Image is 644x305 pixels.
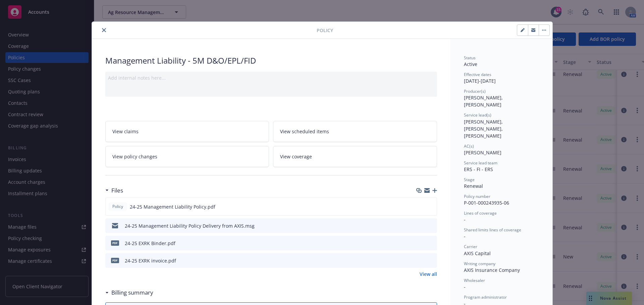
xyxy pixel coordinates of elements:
span: View scheduled items [280,128,329,135]
span: pdf [111,240,119,245]
span: Shared limits lines of coverage [464,227,521,233]
span: View coverage [280,153,312,160]
button: preview file [428,240,434,247]
span: Status [464,55,476,61]
span: Program administrator [464,294,507,300]
span: Producer(s) [464,88,486,94]
span: Policy [317,27,333,34]
button: close [100,26,108,34]
span: Carrier [464,244,477,249]
button: preview file [428,222,434,229]
h3: Billing summary [111,288,153,297]
span: Writing company [464,261,495,266]
span: View policy changes [112,153,157,160]
span: AXIS Capital [464,250,491,256]
button: download file [417,203,423,210]
div: 24-25 Management Liability Policy Delivery from AXIS.msg [125,222,255,229]
button: download file [418,257,423,264]
button: download file [418,240,423,247]
h3: Files [111,186,123,195]
span: - [464,284,466,290]
button: preview file [428,203,434,210]
span: Policy [111,204,124,210]
span: 24-25 Management Liability Policy.pdf [130,203,215,210]
div: - [464,216,539,223]
div: 24-25 EXRK Binder.pdf [125,240,175,247]
span: [PERSON_NAME], [PERSON_NAME] [464,94,504,108]
span: Active [464,61,477,67]
span: AC(s) [464,143,474,149]
span: Policy number [464,194,490,199]
span: Stage [464,177,475,182]
span: Renewal [464,183,483,189]
span: P-001-000243935-06 [464,200,509,206]
div: Billing summary [105,288,153,297]
button: preview file [428,257,434,264]
span: [PERSON_NAME], [PERSON_NAME], [PERSON_NAME] [464,119,504,139]
span: AXIS Insurance Company [464,267,520,273]
a: View coverage [273,146,437,167]
a: View policy changes [105,146,269,167]
span: View claims [112,128,139,135]
span: Service lead(s) [464,112,491,118]
span: Lines of coverage [464,210,497,216]
span: Wholesaler [464,278,485,283]
a: View all [420,271,437,278]
span: pdf [111,258,119,263]
a: View claims [105,121,269,142]
div: [DATE] - [DATE] [464,72,539,84]
div: Files [105,186,123,195]
span: [PERSON_NAME] [464,149,501,156]
div: Management Liability - 5M D&O/EPL/FID [105,55,437,66]
span: Effective dates [464,72,491,77]
button: download file [418,222,423,229]
span: Service lead team [464,160,497,166]
div: Add internal notes here... [108,74,434,81]
div: 24-25 EXRK invoice.pdf [125,257,176,264]
a: View scheduled items [273,121,437,142]
span: ERS - FI - ERS [464,166,493,172]
div: - [464,233,539,240]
